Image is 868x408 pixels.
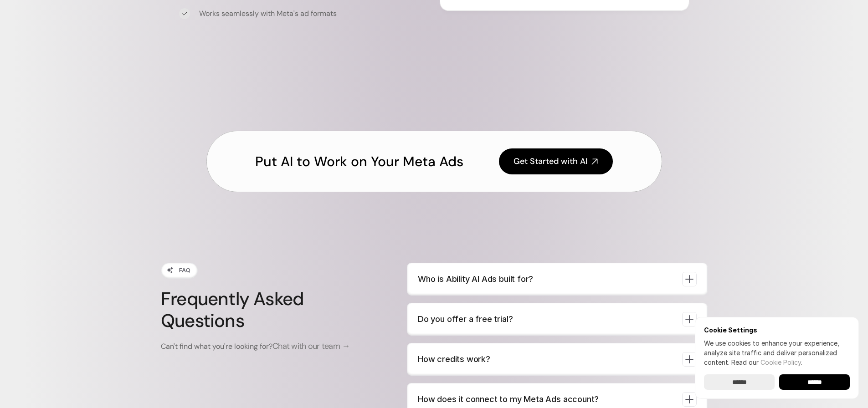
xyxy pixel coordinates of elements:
[760,358,801,366] a: Cookie Policy
[418,313,675,326] p: Do you offer a free trial?
[161,341,370,352] p: Can't find what you're looking for?
[182,11,187,16] img: tick icon
[179,265,190,275] p: FAQ
[514,156,587,167] h4: Get Started with AI
[161,288,370,331] h3: Frequently Asked Questions
[704,326,850,334] h6: Cookie Settings
[272,341,350,352] span: Chat with our team →
[199,9,425,19] h4: Works seamlessly with Meta's ad formats
[704,338,850,367] p: We use cookies to enhance your experience, analyze site traffic and deliver personalized content.
[499,148,613,174] a: Get Started with AI
[255,152,463,171] h2: Put AI to Work on Your Meta Ads
[731,358,802,366] span: Read our .
[418,393,675,406] p: How does it connect to my Meta Ads account?
[272,342,350,351] a: Chat with our team →
[418,353,675,366] p: How credits work?
[418,273,675,286] p: Who is Ability AI Ads built for?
